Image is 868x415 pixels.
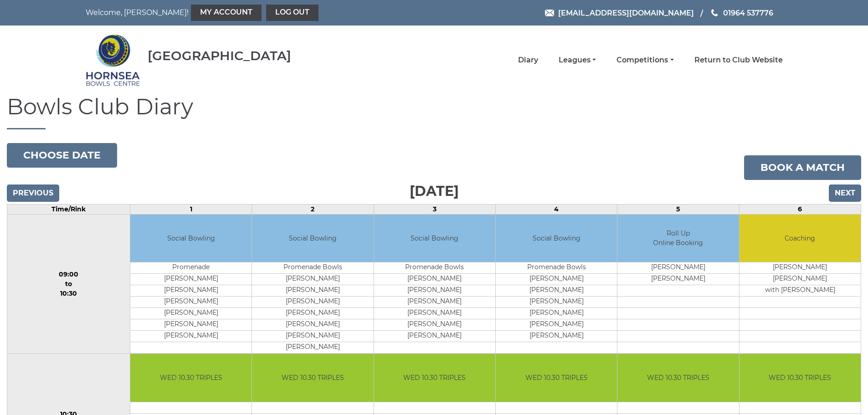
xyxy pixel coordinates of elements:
td: [PERSON_NAME] [252,285,373,297]
td: Social Bowling [252,215,373,262]
td: WED 10.30 TRIPLES [740,354,861,402]
td: Social Bowling [130,215,252,262]
td: [PERSON_NAME] [374,308,495,319]
td: 3 [374,204,495,214]
input: Previous [7,184,59,202]
td: [PERSON_NAME] [130,308,252,319]
td: [PERSON_NAME] [130,274,252,285]
td: [PERSON_NAME] [252,331,373,342]
td: [PERSON_NAME] [374,319,495,331]
a: Return to Club Website [694,55,783,65]
td: Time/Rink [7,204,130,214]
td: [PERSON_NAME] [496,297,617,308]
img: Phone us [711,9,718,16]
td: [PERSON_NAME] [374,297,495,308]
td: [PERSON_NAME] [740,274,861,285]
td: Social Bowling [496,215,617,262]
td: [PERSON_NAME] [740,262,861,274]
img: Email [545,10,554,16]
div: [GEOGRAPHIC_DATA] [148,49,291,63]
td: [PERSON_NAME] [130,285,252,297]
td: [PERSON_NAME] [252,319,373,331]
td: with [PERSON_NAME] [740,285,861,297]
td: WED 10.30 TRIPLES [617,354,739,402]
td: WED 10.30 TRIPLES [252,354,373,402]
a: Book a match [744,155,861,180]
td: Promenade Bowls [374,262,495,274]
td: 4 [495,204,617,214]
td: WED 10.30 TRIPLES [374,354,495,402]
td: [PERSON_NAME] [374,331,495,342]
td: [PERSON_NAME] [252,274,373,285]
h1: Bowls Club Diary [7,95,861,129]
nav: Welcome, [PERSON_NAME]! [86,5,368,21]
td: [PERSON_NAME] [496,274,617,285]
td: [PERSON_NAME] [252,308,373,319]
a: My Account [191,5,262,21]
td: [PERSON_NAME] [130,297,252,308]
td: Promenade Bowls [252,262,373,274]
td: [PERSON_NAME] [617,274,739,285]
a: Email [EMAIL_ADDRESS][DOMAIN_NAME] [545,7,694,19]
td: [PERSON_NAME] [374,285,495,297]
td: [PERSON_NAME] [496,285,617,297]
td: Promenade [130,262,252,274]
a: Log out [266,5,318,21]
a: Diary [518,55,538,65]
td: [PERSON_NAME] [496,331,617,342]
td: Coaching [740,215,861,262]
td: [PERSON_NAME] [252,297,373,308]
td: [PERSON_NAME] [374,274,495,285]
td: WED 10.30 TRIPLES [130,354,252,402]
td: [PERSON_NAME] [496,308,617,319]
td: [PERSON_NAME] [252,342,373,354]
td: 6 [739,204,861,214]
input: Next [829,184,861,202]
td: 1 [130,204,252,214]
td: WED 10.30 TRIPLES [496,354,617,402]
td: Roll Up Online Booking [617,215,739,262]
td: 09:00 to 10:30 [7,214,130,354]
td: Social Bowling [374,215,495,262]
td: 5 [617,204,739,214]
td: Promenade Bowls [496,262,617,274]
td: [PERSON_NAME] [617,262,739,274]
button: Choose date [7,143,117,168]
td: [PERSON_NAME] [496,319,617,331]
a: Leagues [559,55,596,65]
td: 2 [252,204,374,214]
a: Competitions [616,55,673,65]
td: [PERSON_NAME] [130,319,252,331]
img: Hornsea Bowls Centre [86,28,140,92]
span: 01964 537776 [723,8,773,17]
td: [PERSON_NAME] [130,331,252,342]
span: [EMAIL_ADDRESS][DOMAIN_NAME] [558,8,694,17]
a: Phone us 01964 537776 [710,7,773,19]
